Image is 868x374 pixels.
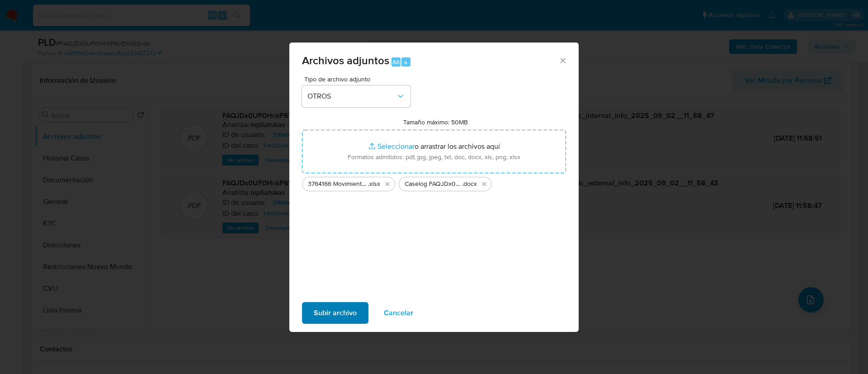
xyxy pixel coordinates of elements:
span: Cancelar [384,303,413,323]
span: Archivos adjuntos [302,52,389,68]
span: 3764166 Movimientos [308,180,368,189]
label: Tamaño máximo: 50MB [403,118,468,126]
button: Subir archivo [302,302,368,324]
span: Caselog FAQJDx0UF0HnkF6VEnKG2vGc_2025_08_18_17_57_34 [405,180,462,189]
ul: Archivos seleccionados [302,173,566,191]
span: .xlsx [368,180,380,189]
span: Subir archivo [314,303,357,323]
button: Eliminar 3764166 Movimientos.xlsx [382,179,393,189]
span: .docx [462,180,477,189]
button: Cerrar [558,56,566,64]
span: OTROS [307,92,396,101]
span: a [404,58,407,66]
button: OTROS [302,85,410,107]
button: Eliminar Caselog FAQJDx0UF0HnkF6VEnKG2vGc_2025_08_18_17_57_34.docx [479,179,490,189]
span: Tipo de archivo adjunto [304,76,413,82]
span: Alt [392,58,400,66]
button: Cancelar [372,302,425,324]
